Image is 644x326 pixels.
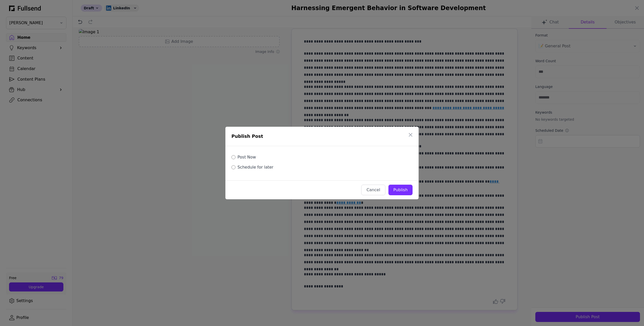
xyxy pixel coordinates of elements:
[237,154,256,160] label: Post Now
[361,185,385,195] button: Cancel
[231,133,408,140] h1: Publish Post
[388,185,413,195] button: Publish
[237,164,273,170] label: Schedule for later
[392,187,409,193] div: Publish
[366,187,381,193] div: Cancel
